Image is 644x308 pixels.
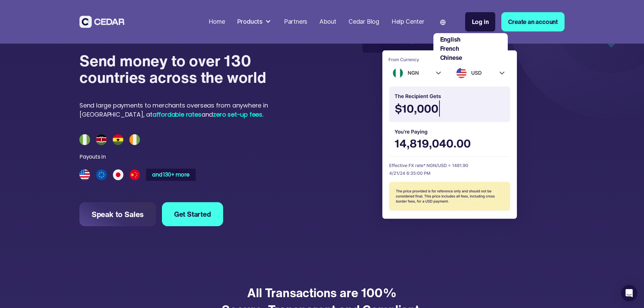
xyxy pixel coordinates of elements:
div: and 130+ more [152,172,189,177]
div: Partners [284,17,307,26]
div: Cedar Blog [349,17,379,26]
a: Create an account [501,12,565,31]
h4: Send money to over 130 countries across the world [79,52,289,86]
div: Products [234,14,275,29]
a: Help Center [388,14,427,30]
div: Help Center [391,17,424,26]
a: Get Started [162,202,223,227]
div: Home [209,17,225,26]
a: About [316,14,339,30]
div: Payouts in [79,153,106,161]
div: Open Intercom Messenger [621,285,637,301]
img: world icon [440,20,446,25]
a: French [440,44,459,53]
a: Home [206,14,228,30]
a: Partners [281,14,310,30]
a: Speak to Sales [79,202,156,227]
a: English [440,35,461,44]
div: Log in [472,17,489,26]
div: Send large payments to merchants overseas from anywhere in [GEOGRAPHIC_DATA], at and [79,101,289,119]
span: affordable rates [152,110,201,119]
span: zero set-up fees. [213,110,263,119]
div: Products [237,17,263,26]
a: Cedar Blog [345,14,382,30]
div: About [319,17,336,26]
a: Log in [465,12,496,31]
a: Chinese [440,53,462,62]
